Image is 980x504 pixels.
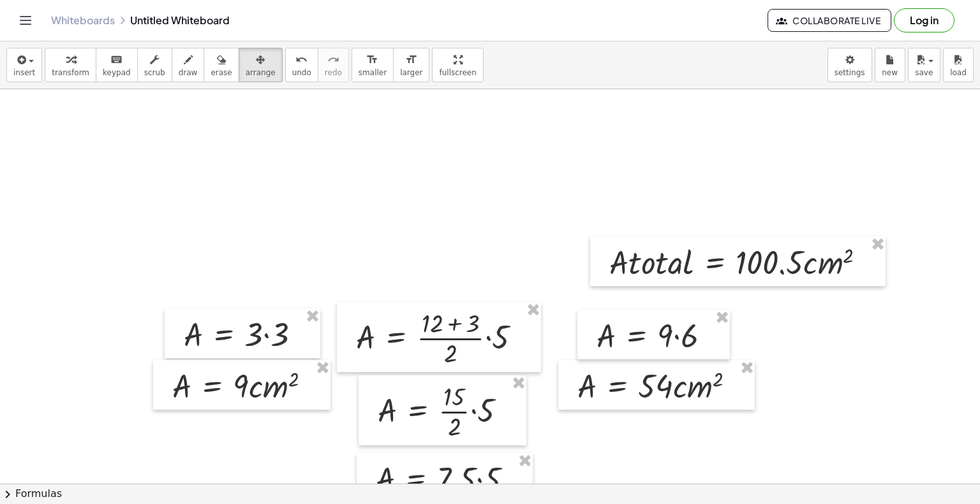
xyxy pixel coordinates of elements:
[318,48,349,82] button: redoredo
[828,48,872,82] button: settings
[144,68,165,77] span: scrub
[366,52,378,68] i: format_size
[96,48,138,82] button: keyboardkeypad
[327,52,339,68] i: redo
[15,10,36,31] button: Toggle navigation
[103,68,131,77] span: keypad
[325,68,342,77] span: redo
[359,68,387,77] span: smaller
[882,68,898,77] span: new
[110,52,122,68] i: keyboard
[875,48,905,82] button: new
[204,48,239,82] button: erase
[405,52,417,68] i: format_size
[6,48,42,82] button: insert
[393,48,429,82] button: format_sizelarger
[768,9,891,32] button: Collaborate Live
[285,48,318,82] button: undoundo
[439,68,476,77] span: fullscreen
[295,52,308,68] i: undo
[950,68,967,77] span: load
[432,48,483,82] button: fullscreen
[211,68,232,77] span: erase
[908,48,940,82] button: save
[137,48,172,82] button: scrub
[13,68,35,77] span: insert
[172,48,205,82] button: draw
[45,48,96,82] button: transform
[246,68,276,77] span: arrange
[179,68,198,77] span: draw
[915,68,933,77] span: save
[894,8,954,32] button: Log in
[943,48,974,82] button: load
[51,14,115,27] a: Whiteboards
[778,15,880,26] span: Collaborate Live
[292,68,311,77] span: undo
[400,68,422,77] span: larger
[239,48,283,82] button: arrange
[52,68,89,77] span: transform
[352,48,394,82] button: format_sizesmaller
[835,68,865,77] span: settings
